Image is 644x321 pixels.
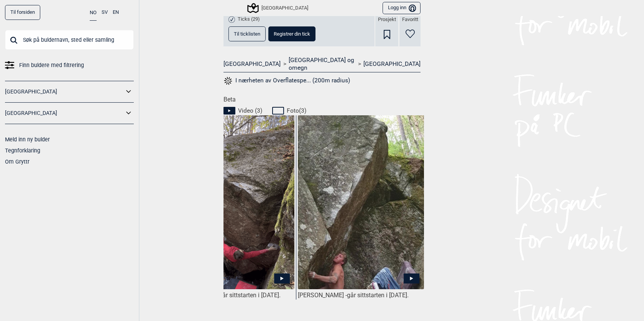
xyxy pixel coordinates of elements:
a: [GEOGRAPHIC_DATA] [363,60,421,68]
button: Registrer din tick [268,26,315,41]
div: Prosjekt [375,12,398,46]
a: Finn buldere med filtrering [5,60,134,71]
nav: > > [223,56,421,72]
a: Til forsiden [5,5,40,20]
span: Til ticklisten [234,31,260,36]
a: Tegnforklaring [5,147,40,154]
span: går sittstarten i [DATE]. [219,292,281,299]
input: Søk på buldernavn, sted eller samling [5,30,134,50]
button: Til ticklisten [228,26,266,41]
span: Registrer din tick [274,31,310,36]
a: Om Gryttr [5,159,30,165]
span: Finn buldere med filtrering [19,60,84,71]
div: Torkil Dyb Remøy - [168,292,294,300]
a: [GEOGRAPHIC_DATA] [5,108,124,119]
button: Logg inn [383,2,421,15]
a: [GEOGRAPHIC_DATA] [5,86,124,97]
span: Video ( 3 ) [238,107,262,115]
button: EN [113,5,119,20]
span: Ticks (29) [238,16,260,23]
button: SV [102,5,108,20]
div: [PERSON_NAME] - [298,292,424,300]
a: [GEOGRAPHIC_DATA] og omegn [289,56,355,72]
div: [GEOGRAPHIC_DATA] [248,3,308,13]
img: Torkil pa Overflatespenning SS [168,115,294,295]
a: Meld inn ny bulder [5,136,50,142]
span: går sittstarten i [DATE]. [347,292,409,299]
a: [GEOGRAPHIC_DATA] [223,60,281,68]
button: NO [90,5,97,21]
span: Foto ( 3 ) [287,107,306,115]
button: I nærheten av Overflatespe... (200m radius) [223,76,350,86]
span: Favoritt [402,16,418,23]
